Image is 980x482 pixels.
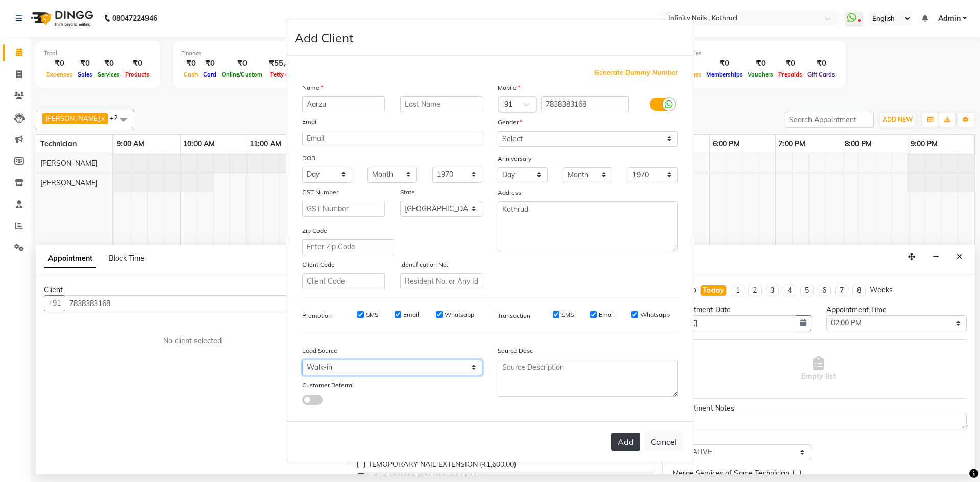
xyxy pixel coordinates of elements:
span: Generate Dummy Number [594,68,678,78]
label: Email [403,310,419,319]
label: DOB [302,154,315,163]
label: SMS [561,310,574,319]
input: Email [302,131,482,146]
input: Client Code [302,273,385,289]
label: Lead Source [302,346,337,356]
input: Enter Zip Code [302,239,394,255]
label: Identification No. [400,260,448,269]
label: Mobile [498,83,520,92]
label: GST Number [302,188,338,197]
label: Whatsapp [640,310,670,319]
input: Mobile [541,96,629,112]
button: Add [611,433,640,451]
label: Whatsapp [445,310,474,319]
label: Address [498,188,521,197]
label: SMS [366,310,378,319]
label: Promotion [302,311,332,320]
label: Email [599,310,615,319]
label: State [400,188,415,197]
label: Name [302,83,323,92]
label: Email [302,117,318,126]
button: Cancel [644,432,683,451]
h4: Add Client [295,29,353,47]
input: First Name [302,96,385,112]
input: GST Number [302,201,385,217]
label: Client Code [302,260,335,269]
input: Last Name [400,96,483,112]
label: Customer Referral [302,380,354,390]
label: Source Desc [498,346,533,356]
label: Gender [498,118,522,127]
label: Anniversary [498,154,531,163]
label: Transaction [498,311,530,320]
input: Resident No. or Any Id [400,273,483,289]
label: Zip Code [302,226,327,235]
